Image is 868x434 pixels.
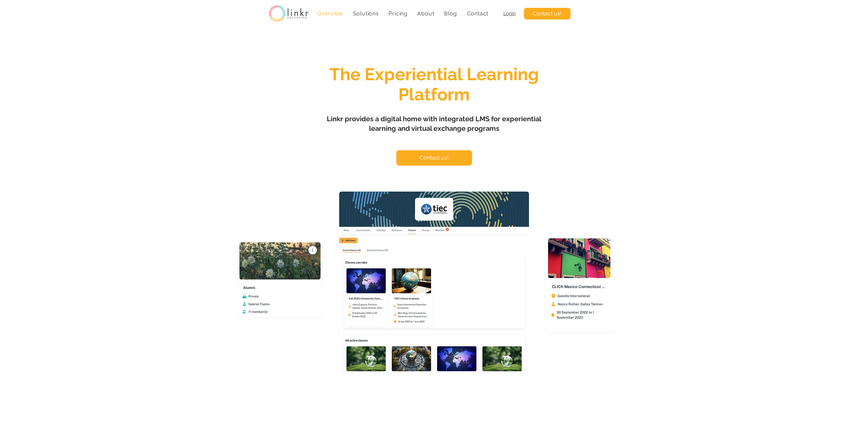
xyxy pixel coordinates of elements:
a: Blog [441,7,461,20]
a: Contact us! [396,150,472,166]
a: Overview [314,7,347,20]
span: Contact [467,10,489,17]
span: The Experiential Learning Platform [329,64,539,104]
span: Contact us! [420,154,448,162]
div: Solutions [349,7,382,20]
a: Login [503,11,516,16]
a: Contact us! [524,8,571,19]
img: linkr_logo_transparentbg.png [269,5,308,22]
span: Pricing [388,10,408,17]
a: Contact [463,7,492,20]
span: Solutions [353,10,379,17]
span: Linkr provides a digital home with integrated LMS for experiential learning and virtual exchange ... [327,115,541,132]
a: Pricing [385,7,411,20]
nav: Site [314,7,492,20]
div: About [414,7,438,20]
span: Overview [317,10,343,17]
img: linkr hero 2.png [547,237,611,332]
span: About [417,10,434,17]
span: Contact us! [533,10,561,17]
img: linkr hero 4.png [239,242,321,316]
span: Blog [444,10,457,17]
